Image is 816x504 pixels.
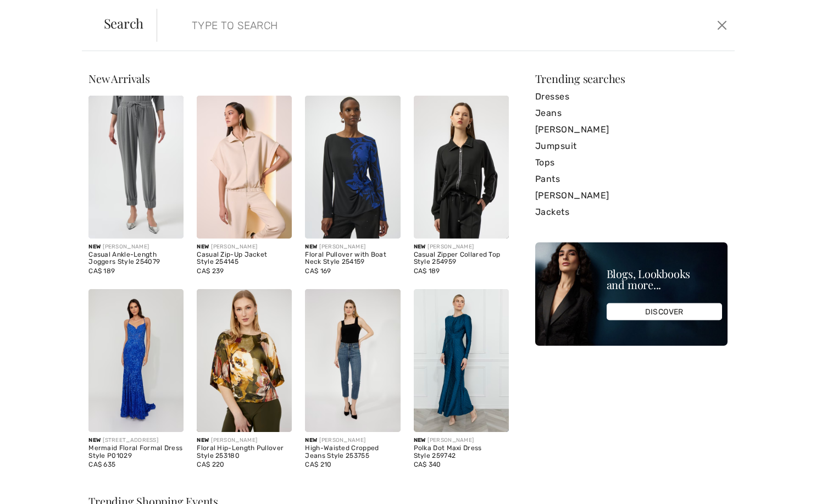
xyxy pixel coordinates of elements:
img: High-Waisted Cropped Jeans Style 253755. Blue [305,289,400,432]
div: High-Waisted Cropped Jeans Style 253755 [305,445,400,460]
div: Polka Dot Maxi Dress Style 259742 [414,445,509,460]
span: New [414,437,426,444]
span: CA$ 169 [305,267,331,275]
span: New [88,437,101,444]
div: DISCOVER [607,303,722,320]
div: Floral Hip-Length Pullover Style 253180 [197,445,292,460]
img: Casual Ankle-Length Joggers Style 254079. Grey melange [88,96,184,239]
div: Casual Zipper Collared Top Style 254959 [414,251,509,267]
span: CA$ 340 [414,461,441,468]
a: Dresses [535,88,728,105]
div: [PERSON_NAME] [305,243,400,251]
div: Floral Pullover with Boat Neck Style 254159 [305,251,400,267]
a: [PERSON_NAME] [535,187,728,204]
a: Jumpsuit [535,138,728,154]
div: Mermaid Floral Formal Dress Style P01029 [88,445,184,460]
input: TYPE TO SEARCH [184,9,581,42]
span: New [305,243,317,250]
img: Blogs, Lookbooks and more... [535,242,728,346]
span: New [305,437,317,444]
img: Floral Hip-Length Pullover Style 253180. Fern [197,289,292,432]
div: [PERSON_NAME] [88,243,184,251]
div: Trending searches [535,73,728,84]
span: CA$ 210 [305,461,331,468]
img: Casual Zip-Up Jacket Style 254145. Black [197,96,292,239]
img: Mermaid Floral Formal Dress Style P01029. Royal [88,289,184,432]
div: [PERSON_NAME] [197,243,292,251]
img: Polka Dot Maxi Dress Style 259742. Peacock [414,289,509,432]
span: CA$ 220 [197,461,224,468]
span: CA$ 239 [197,267,224,275]
div: [STREET_ADDRESS] [88,436,184,445]
img: Casual Zipper Collared Top Style 254959. Black [414,96,509,239]
span: New Arrivals [88,71,149,86]
img: Floral Pullover with Boat Neck Style 254159. Black/Royal Sapphire [305,96,400,239]
div: Blogs, Lookbooks and more... [607,268,722,290]
a: Jackets [535,204,728,220]
a: Jeans [535,105,728,121]
a: [PERSON_NAME] [535,121,728,138]
button: Close [714,16,730,34]
div: Casual Zip-Up Jacket Style 254145 [197,251,292,267]
span: New [414,243,426,250]
span: New [88,243,101,250]
div: [PERSON_NAME] [414,243,509,251]
a: Pants [535,171,728,187]
div: [PERSON_NAME] [197,436,292,445]
span: CA$ 189 [414,267,440,275]
span: Help [25,8,48,18]
span: New [197,437,209,444]
span: Search [104,16,144,30]
span: CA$ 189 [88,267,115,275]
div: [PERSON_NAME] [305,436,400,445]
a: Tops [535,154,728,171]
span: CA$ 635 [88,461,115,468]
div: [PERSON_NAME] [414,436,509,445]
span: New [197,243,209,250]
div: Casual Ankle-Length Joggers Style 254079 [88,251,184,267]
